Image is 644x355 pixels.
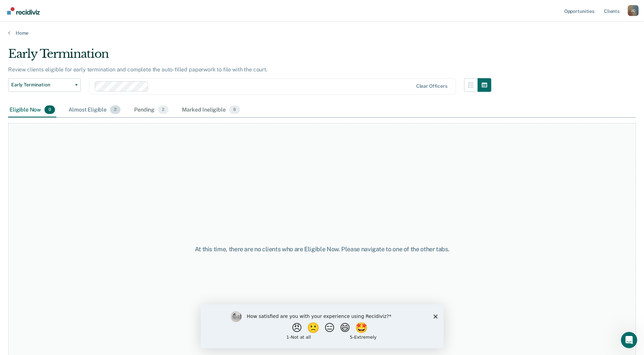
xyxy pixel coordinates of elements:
[201,304,444,348] iframe: Survey by Kim from Recidiviz
[8,103,56,118] div: Eligible Now0
[621,332,637,348] iframe: Intercom live chat
[8,47,491,66] div: Early Termination
[67,103,122,118] div: Almost Eligible2
[44,105,55,114] span: 0
[628,5,639,16] div: J C
[110,105,121,114] span: 2
[416,83,447,89] div: Clear officers
[158,105,168,114] span: 2
[8,78,81,92] button: Early Termination
[7,7,40,15] img: Recidiviz
[8,66,268,73] p: Review clients eligible for early termination and complete the auto-filled paperwork to file with...
[165,246,479,253] div: At this time, there are no clients who are Eligible Now. Please navigate to one of the other tabs.
[229,105,240,114] span: 8
[181,103,241,118] div: Marked Ineligible8
[628,5,639,16] button: Profile dropdown button
[133,103,170,118] div: Pending2
[8,30,636,36] a: Home
[11,82,72,88] span: Early Termination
